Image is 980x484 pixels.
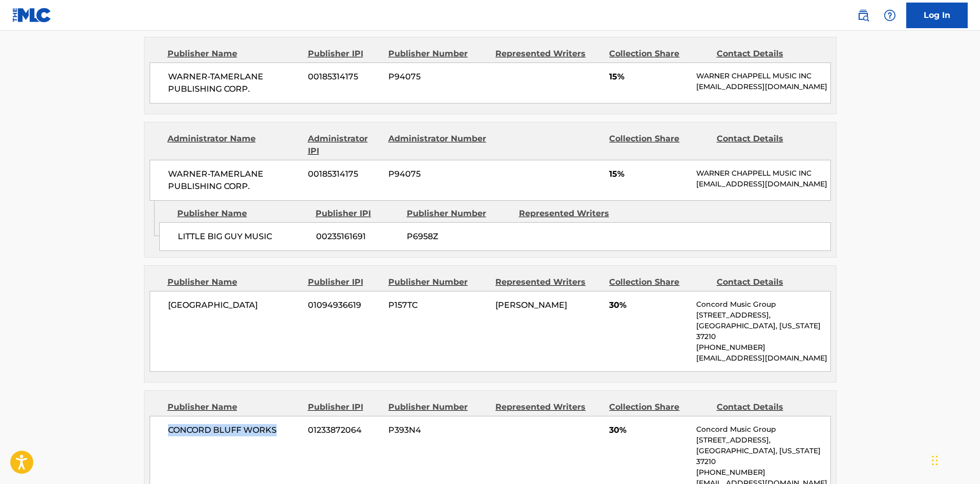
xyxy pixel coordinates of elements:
div: Contact Details [717,133,816,157]
div: Publisher Name [177,207,308,220]
p: [PHONE_NUMBER] [696,342,830,353]
a: Log In [906,3,968,28]
span: 30% [609,424,689,436]
span: 15% [609,71,689,83]
div: Collection Share [609,133,708,157]
div: Publisher Number [388,48,488,60]
div: Represented Writers [495,401,601,413]
span: 01094936619 [308,299,381,311]
iframe: Chat Widget [929,435,980,484]
p: WARNER CHAPPELL MUSIC INC [696,168,830,179]
p: [PHONE_NUMBER] [696,467,830,478]
p: [STREET_ADDRESS], [696,435,830,446]
div: Contact Details [717,48,816,60]
span: WARNER-TAMERLANE PUBLISHING CORP. [168,168,301,193]
div: Publisher Number [407,207,511,220]
a: Public Search [853,5,873,26]
span: 00235161691 [316,230,399,243]
span: 01233872064 [308,424,381,436]
div: Contact Details [717,276,816,288]
p: [EMAIL_ADDRESS][DOMAIN_NAME] [696,179,830,190]
div: Represented Writers [495,48,601,60]
span: P6958Z [407,230,511,243]
img: search [857,9,869,22]
p: [EMAIL_ADDRESS][DOMAIN_NAME] [696,81,830,92]
p: [EMAIL_ADDRESS][DOMAIN_NAME] [696,353,830,364]
p: [STREET_ADDRESS], [696,310,830,321]
p: [GEOGRAPHIC_DATA], [US_STATE] 37210 [696,321,830,342]
p: Concord Music Group [696,299,830,310]
span: P94075 [388,71,488,83]
div: Drag [932,445,938,476]
span: 00185314175 [308,168,381,180]
div: Collection Share [609,48,708,60]
div: Represented Writers [495,276,601,288]
p: [GEOGRAPHIC_DATA], [US_STATE] 37210 [696,446,830,467]
span: WARNER-TAMERLANE PUBLISHING CORP. [168,71,301,95]
div: Contact Details [717,401,816,413]
div: Administrator Name [168,133,300,157]
div: Help [880,5,900,26]
span: [GEOGRAPHIC_DATA] [168,299,301,311]
div: Publisher IPI [316,207,399,220]
img: help [884,9,896,22]
div: Administrator Number [388,133,488,157]
div: Publisher Number [388,401,488,413]
div: Publisher IPI [308,401,381,413]
span: LITTLE BIG GUY MUSIC [178,230,308,243]
p: Concord Music Group [696,424,830,435]
img: MLC Logo [12,8,52,23]
div: Administrator IPI [308,133,381,157]
div: Publisher IPI [308,276,381,288]
span: P157TC [388,299,488,311]
span: CONCORD BLUFF WORKS [168,424,301,436]
span: [PERSON_NAME] [495,300,567,310]
div: Publisher IPI [308,48,381,60]
span: 15% [609,168,689,180]
div: Collection Share [609,401,708,413]
span: 30% [609,299,689,311]
span: P393N4 [388,424,488,436]
div: Collection Share [609,276,708,288]
p: WARNER CHAPPELL MUSIC INC [696,71,830,81]
span: P94075 [388,168,488,180]
span: 00185314175 [308,71,381,83]
div: Publisher Number [388,276,488,288]
div: Represented Writers [519,207,623,220]
div: Publisher Name [168,48,300,60]
div: Publisher Name [168,401,300,413]
div: Publisher Name [168,276,300,288]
